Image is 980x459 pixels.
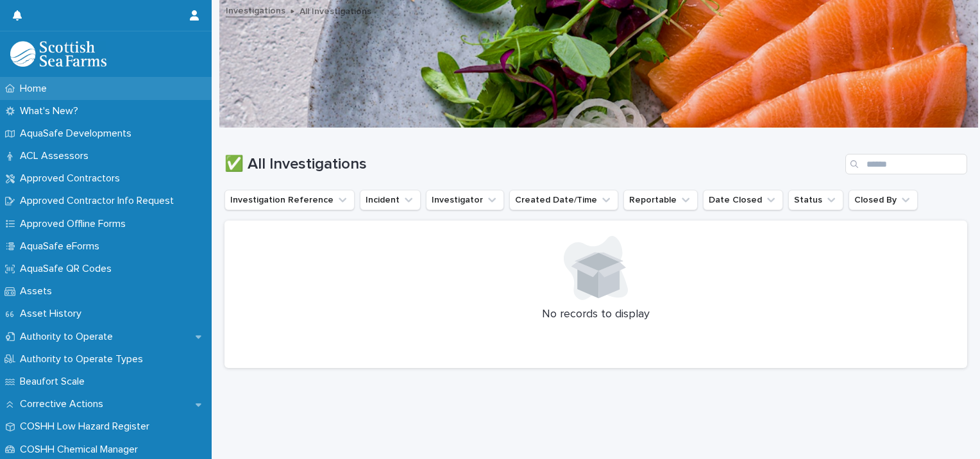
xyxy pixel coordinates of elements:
p: AquaSafe eForms [15,240,110,253]
button: Date Closed [703,190,783,210]
button: Investigator [426,190,504,210]
p: Beaufort Scale [15,376,95,388]
h1: ✅ All Investigations [224,155,840,174]
p: What's New? [15,105,89,117]
button: Reportable [623,190,698,210]
p: Authority to Operate Types [15,353,153,365]
img: bPIBxiqnSb2ggTQWdOVV [10,41,106,67]
p: ACL Assessors [15,150,99,162]
p: COSHH Chemical Manager [15,444,148,456]
p: Authority to Operate [15,331,123,343]
p: COSHH Low Hazard Register [15,421,160,433]
p: AquaSafe Developments [15,128,142,140]
button: Created Date/Time [509,190,618,210]
button: Investigation Reference [224,190,355,210]
p: Approved Offline Forms [15,218,136,230]
p: Assets [15,285,62,297]
p: Home [15,83,57,95]
p: Approved Contractors [15,172,130,185]
p: AquaSafe QR Codes [15,263,122,275]
p: Corrective Actions [15,398,114,410]
button: Closed By [849,190,918,210]
input: Search [845,154,967,174]
a: Investigations [226,3,285,17]
button: Incident [360,190,421,210]
p: Approved Contractor Info Request [15,195,184,207]
button: Status [788,190,843,210]
p: No records to display [240,308,952,322]
p: Asset History [15,308,92,320]
p: All Investigations [300,3,371,17]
